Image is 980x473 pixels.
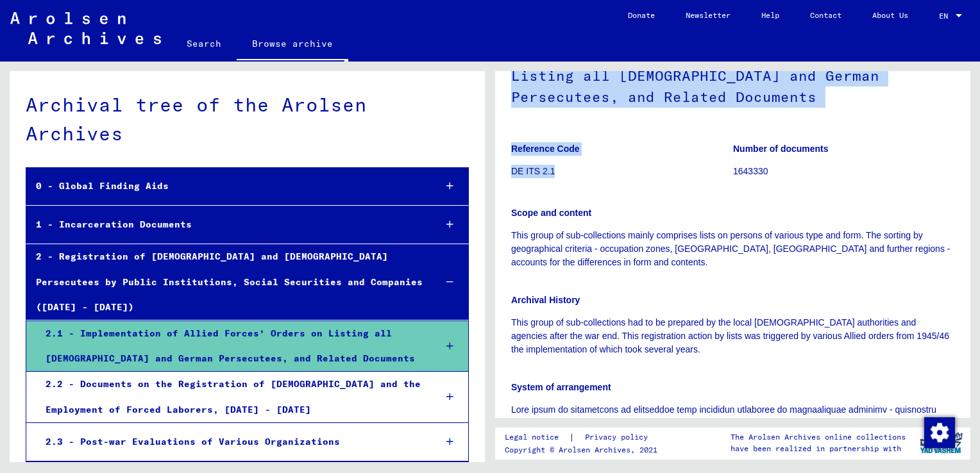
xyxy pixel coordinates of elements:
p: Copyright © Arolsen Archives, 2021 [505,444,663,456]
b: Scope and content [511,208,591,218]
a: Browse archive [237,28,348,62]
div: Archival tree of the Arolsen Archives [26,90,469,148]
p: The Arolsen Archives online collections [731,431,906,443]
b: Reference Code [511,144,580,154]
b: System of arrangement [511,382,611,392]
a: Search [171,28,237,59]
span: EN [939,12,953,21]
img: yv_logo.png [917,427,965,459]
p: This group of sub-collections had to be prepared by the local [DEMOGRAPHIC_DATA] authorities and ... [511,316,954,356]
div: 2 - Registration of [DEMOGRAPHIC_DATA] and [DEMOGRAPHIC_DATA] Persecutees by Public Institutions,... [26,244,425,320]
div: | [505,431,663,444]
a: Privacy policy [575,431,663,444]
img: Change consent [924,417,955,448]
p: 1643330 [733,165,954,178]
a: Legal notice [505,431,569,444]
img: Arolsen_neg.svg [10,12,161,44]
div: 2.1 - Implementation of Allied Forces’ Orders on Listing all [DEMOGRAPHIC_DATA] and German Persec... [36,321,425,371]
div: 0 - Global Finding Aids [26,174,425,199]
div: 1 - Incarceration Documents [26,212,425,237]
div: 2.2 - Documents on the Registration of [DEMOGRAPHIC_DATA] and the Employment of Forced Laborers, ... [36,372,425,422]
p: have been realized in partnership with [731,443,906,454]
p: DE ITS 2.1 [511,165,732,178]
b: Archival History [511,295,580,305]
b: Number of documents [733,144,829,154]
div: 2.3 - Post-war Evaluations of Various Organizations [36,429,425,454]
h1: Implementation of Allied Forces’ Orders on Listing all [DEMOGRAPHIC_DATA] and German Persecutees,... [511,25,954,124]
p: This group of sub-collections mainly comprises lists on persons of various type and form. The sor... [511,229,954,269]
